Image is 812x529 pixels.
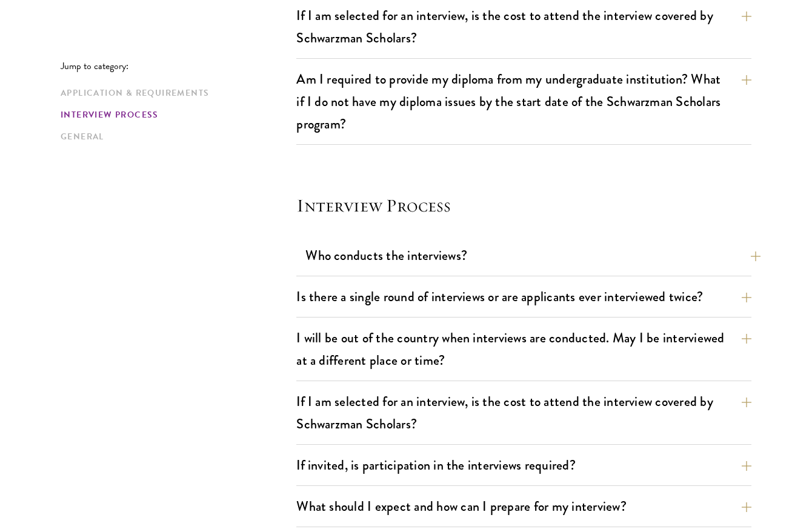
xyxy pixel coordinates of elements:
[296,493,751,520] button: What should I expect and how can I prepare for my interview?
[61,61,296,72] p: Jump to category:
[296,451,751,479] button: If invited, is participation in the interviews required?
[61,130,289,143] a: General
[61,108,289,121] a: Interview Process
[305,242,760,269] button: Who conducts the interviews?
[296,283,751,310] button: Is there a single round of interviews or are applicants ever interviewed twice?
[61,87,289,99] a: Application & Requirements
[296,65,751,138] button: Am I required to provide my diploma from my undergraduate institution? What if I do not have my d...
[296,324,751,374] button: I will be out of the country when interviews are conducted. May I be interviewed at a different p...
[296,388,751,438] button: If I am selected for an interview, is the cost to attend the interview covered by Schwarzman Scho...
[296,193,751,218] h4: Interview Process
[296,2,751,52] button: If I am selected for an interview, is the cost to attend the interview covered by Schwarzman Scho...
